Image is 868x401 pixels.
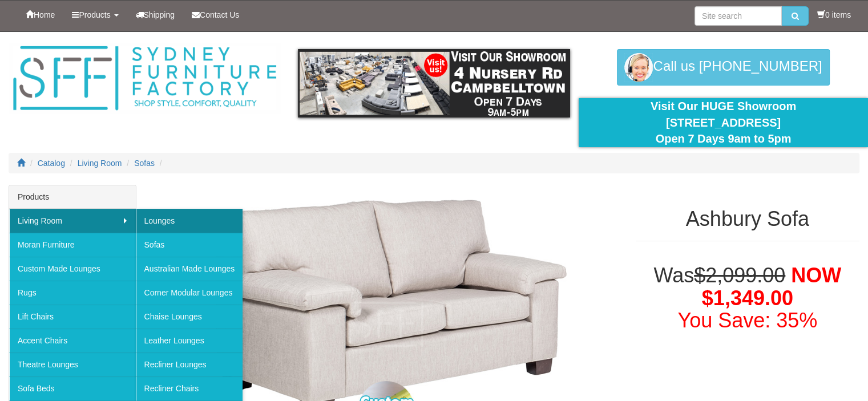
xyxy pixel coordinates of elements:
[9,257,136,281] a: Custom Made Lounges
[78,159,122,168] a: Living Room
[9,376,136,400] a: Sofa Beds
[9,209,136,233] a: Living Room
[636,208,860,230] h1: Ashbury Sofa
[79,10,110,19] span: Products
[702,264,841,310] span: NOW $1,349.00
[9,185,136,209] div: Products
[677,309,817,332] font: You Save: 35%
[9,233,136,257] a: Moran Furniture
[9,353,136,376] a: Theatre Lounges
[144,10,175,19] span: Shipping
[136,233,243,257] a: Sofas
[694,264,785,287] del: $2,099.00
[817,9,851,21] li: 0 items
[17,1,63,29] a: Home
[298,49,570,118] img: showroom.gif
[9,43,281,114] img: Sydney Furniture Factory
[9,305,136,329] a: Lift Chairs
[9,329,136,353] a: Accent Chairs
[136,209,243,233] a: Lounges
[200,10,239,19] span: Contact Us
[63,1,127,29] a: Products
[38,159,65,168] a: Catalog
[136,257,243,281] a: Australian Made Lounges
[127,1,184,29] a: Shipping
[34,10,55,19] span: Home
[136,353,243,376] a: Recliner Lounges
[136,376,243,400] a: Recliner Chairs
[636,264,860,332] h1: Was
[183,1,248,29] a: Contact Us
[587,98,859,147] div: Visit Our HUGE Showroom [STREET_ADDRESS] Open 7 Days 9am to 5pm
[136,329,243,353] a: Leather Lounges
[136,305,243,329] a: Chaise Lounges
[134,159,155,168] a: Sofas
[136,281,243,305] a: Corner Modular Lounges
[9,281,136,305] a: Rugs
[695,6,782,26] input: Site search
